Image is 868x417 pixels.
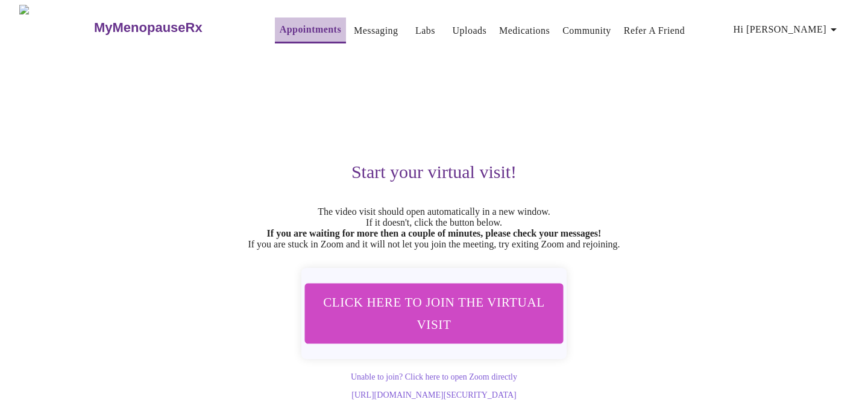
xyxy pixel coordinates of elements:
[267,228,602,238] strong: If you are waiting for more then a couple of minutes, please check your messages!
[619,19,690,43] button: Refer a Friend
[321,291,547,336] span: Click here to join the virtual visit
[406,19,445,43] button: Labs
[499,22,550,39] a: Medications
[453,22,487,39] a: Uploads
[562,22,611,39] a: Community
[19,5,92,50] img: MyMenopauseRx Logo
[280,21,341,38] a: Appointments
[729,18,846,42] button: Hi [PERSON_NAME]
[305,283,564,343] button: Click here to join the virtual visit
[624,22,685,39] a: Refer a Friend
[275,18,346,43] button: Appointments
[448,19,492,43] button: Uploads
[349,19,403,43] button: Messaging
[354,22,398,39] a: Messaging
[63,206,805,250] p: The video visit should open automatically in a new window. If it doesn't, click the button below....
[415,22,435,39] a: Labs
[92,7,250,49] a: MyMenopauseRx
[63,162,805,182] h3: Start your virtual visit!
[351,390,516,399] a: [URL][DOMAIN_NAME][SECURITY_DATA]
[558,19,616,43] button: Community
[494,19,555,43] button: Medications
[94,20,203,36] h3: MyMenopauseRx
[734,21,841,38] span: Hi [PERSON_NAME]
[351,372,517,381] a: Unable to join? Click here to open Zoom directly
